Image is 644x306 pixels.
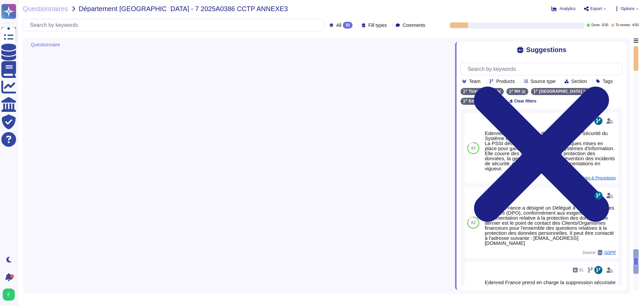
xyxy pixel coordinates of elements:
div: 9 [10,274,14,278]
span: Fill types [368,23,387,28]
span: Options [621,7,635,11]
span: Questionnaires [23,5,68,12]
img: user [3,289,15,301]
span: 0 / 30 [602,24,608,27]
span: 81 [579,268,584,272]
span: Analytics [559,7,576,11]
span: Questionnaire [31,42,60,47]
span: 83 [471,146,475,150]
input: Search by keywords [26,19,324,31]
span: Comments [402,23,425,28]
span: 4 / 30 [632,24,639,27]
span: Export [590,7,602,11]
input: Search by keywords [464,63,622,75]
span: To review: [616,24,631,27]
span: All [336,23,341,28]
button: user [1,287,19,302]
button: Analytics [551,6,576,11]
span: Département [GEOGRAPHIC_DATA] - 7 2025A0386 CCTP ANNEXE3 [79,5,288,12]
span: 83 [471,221,475,225]
span: Done: [591,24,600,27]
div: 30 [343,22,353,29]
